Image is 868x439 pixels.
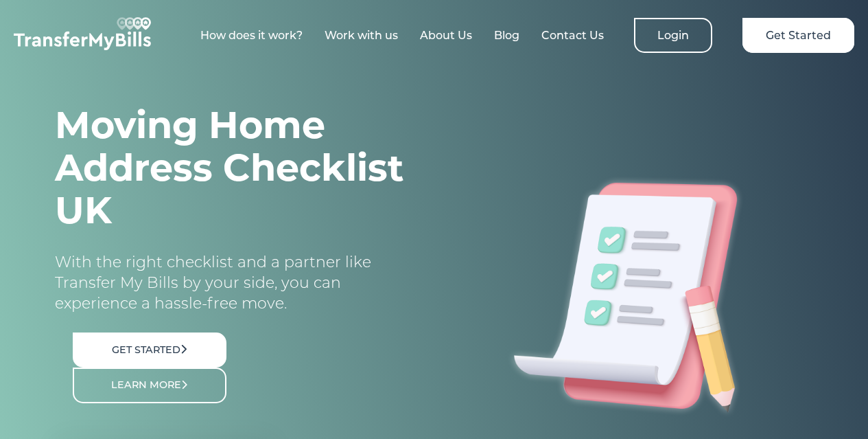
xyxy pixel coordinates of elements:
[634,18,712,53] a: Login
[14,17,151,50] img: TransferMyBills.com - Helping ease the stress of moving
[55,252,407,314] p: With the right checklist and a partner like Transfer My Bills by your side, you can experience a ...
[541,29,604,42] a: Contact Us
[742,18,854,53] a: Get Started
[325,29,398,42] a: Work with us
[200,29,303,42] a: How does it work?
[494,29,519,42] a: Blog
[55,104,407,232] h1: Moving Home Address Checklist UK
[73,333,226,368] a: Get Started
[73,368,226,403] a: Learn More
[420,29,472,42] a: About Us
